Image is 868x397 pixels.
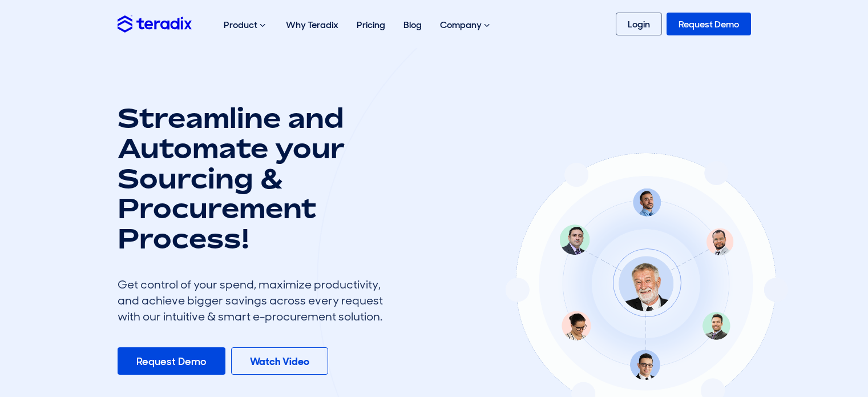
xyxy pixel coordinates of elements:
[118,15,192,32] img: Teradix logo
[118,103,391,254] h1: Streamline and Automate your Sourcing & Procurement Process!
[394,7,431,43] a: Blog
[231,347,328,375] a: Watch Video
[431,7,501,43] div: Company
[616,13,662,35] a: Login
[277,7,348,43] a: Why Teradix
[250,355,309,368] b: Watch Video
[667,13,751,35] a: Request Demo
[348,7,394,43] a: Pricing
[793,322,852,381] iframe: Chatbot
[215,7,277,43] div: Product
[118,347,225,375] a: Request Demo
[118,276,391,324] div: Get control of your spend, maximize productivity, and achieve bigger savings across every request...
